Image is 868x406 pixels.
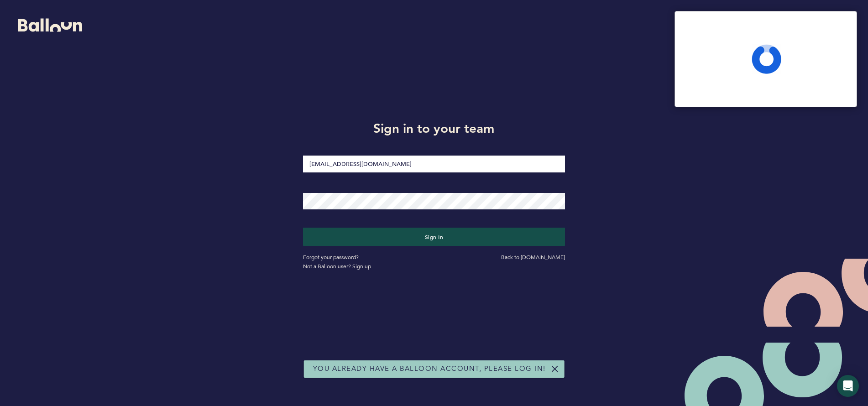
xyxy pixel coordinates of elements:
[501,254,565,260] a: Back to [DOMAIN_NAME]
[303,263,371,270] a: Not a Balloon user? Sign up
[425,233,444,240] span: Sign in
[837,375,859,397] div: Open Intercom Messenger
[303,228,565,246] button: Sign in
[303,193,565,209] input: Password
[303,254,359,260] a: Forgot your password?
[296,119,572,137] h1: Sign in to your team
[303,156,565,172] input: Email
[304,360,565,378] div: You already have a Balloon account, please log in!
[752,44,781,74] span: Loading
